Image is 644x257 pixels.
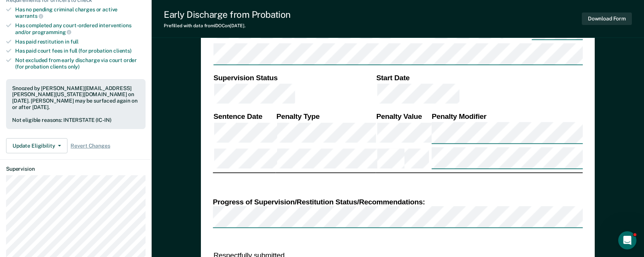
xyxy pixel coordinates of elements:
div: Progress of Supervision/Restitution Status/Recommendations: [213,197,583,206]
button: Update Eligibility [6,138,67,153]
th: Penalty Value [376,112,431,121]
div: Not excluded from early discharge via court order (for probation clients [15,57,146,70]
div: Has paid court fees in full (for probation [15,48,146,54]
span: clients) [113,48,132,54]
iframe: Intercom live chat [618,231,636,249]
div: Has no pending criminal charges or active [15,6,146,19]
span: Revert Changes [71,143,110,149]
span: only) [68,64,80,70]
th: Penalty Type [276,112,376,121]
div: Prefilled with data from IDOC on [DATE] . [164,23,291,28]
span: warrants [15,13,43,19]
span: full [71,39,78,45]
span: programming [32,29,71,35]
div: Has completed any court-ordered interventions and/or [15,22,146,35]
div: Early Discharge from Probation [164,9,291,20]
div: Snoozed by [PERSON_NAME][EMAIL_ADDRESS][PERSON_NAME][US_STATE][DOMAIN_NAME] on [DATE]. [PERSON_NA... [12,85,139,111]
th: Start Date [376,73,583,83]
dt: Supervision [6,166,146,172]
th: Sentence Date [213,112,276,121]
th: Supervision Status [213,73,375,83]
div: Not eligible reasons: INTERSTATE (IC-IN) [12,117,139,123]
th: Penalty Modifier [431,112,583,121]
button: Download Form [582,12,632,25]
div: Has paid restitution in [15,39,146,45]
